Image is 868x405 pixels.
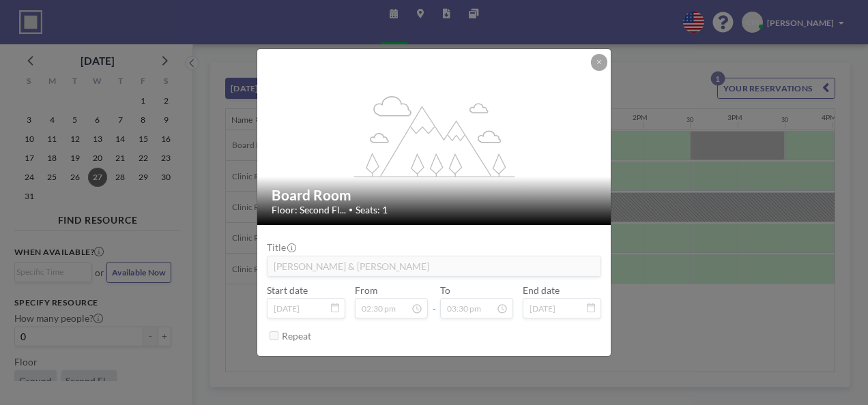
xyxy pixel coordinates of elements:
[267,241,295,253] label: Title
[356,204,388,215] span: Seats: 1
[433,288,436,314] span: -
[267,256,601,276] input: (No title)
[272,204,346,215] span: Floor: Second Fl...
[523,284,560,296] label: End date
[282,330,311,342] label: Repeat
[272,186,598,204] h2: Board Room
[267,284,308,296] label: Start date
[355,284,377,296] label: From
[440,284,450,296] label: To
[349,205,353,214] span: •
